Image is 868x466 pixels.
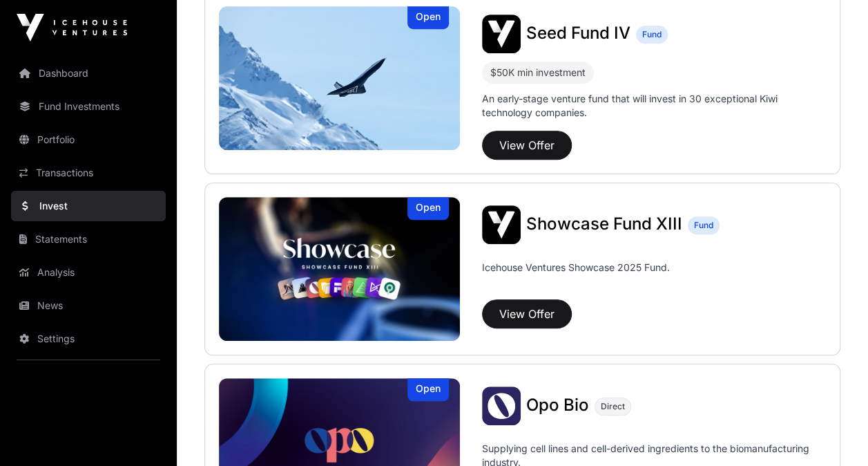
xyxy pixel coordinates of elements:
a: Fund Investments [11,91,166,122]
div: Open [407,378,449,401]
iframe: Chat Widget [799,400,868,466]
a: Transactions [11,158,166,188]
a: Seed Fund IVOpen [219,6,460,150]
span: Fund [642,29,662,40]
img: Showcase Fund XIII [482,205,521,244]
a: Analysis [11,257,166,288]
a: Portfolio [11,124,166,155]
img: Showcase Fund XIII [219,197,460,341]
a: Dashboard [11,58,166,88]
span: Opo Bio [526,395,589,415]
a: Showcase Fund XIIIOpen [219,197,460,341]
a: News [11,290,166,321]
button: View Offer [482,299,572,328]
span: Direct [601,401,625,412]
img: Seed Fund IV [219,6,460,150]
p: An early-stage venture fund that will invest in 30 exceptional Kiwi technology companies. [482,92,826,120]
a: Seed Fund IV [526,25,630,43]
p: Icehouse Ventures Showcase 2025 Fund. [482,261,670,274]
button: View Offer [482,131,572,160]
a: Settings [11,324,166,354]
div: Open [407,6,449,29]
img: Seed Fund IV [482,15,521,53]
span: Fund [694,220,713,231]
img: Opo Bio [482,386,521,425]
img: Icehouse Ventures Logo [17,14,127,41]
a: Showcase Fund XIII [526,216,682,234]
div: Open [407,197,449,220]
a: Statements [11,224,166,254]
span: Seed Fund IV [526,23,630,43]
div: $50K min investment [490,64,586,81]
span: Showcase Fund XIII [526,214,682,234]
a: Opo Bio [526,397,589,415]
a: Invest [11,191,166,221]
div: $50K min investment [482,62,594,84]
